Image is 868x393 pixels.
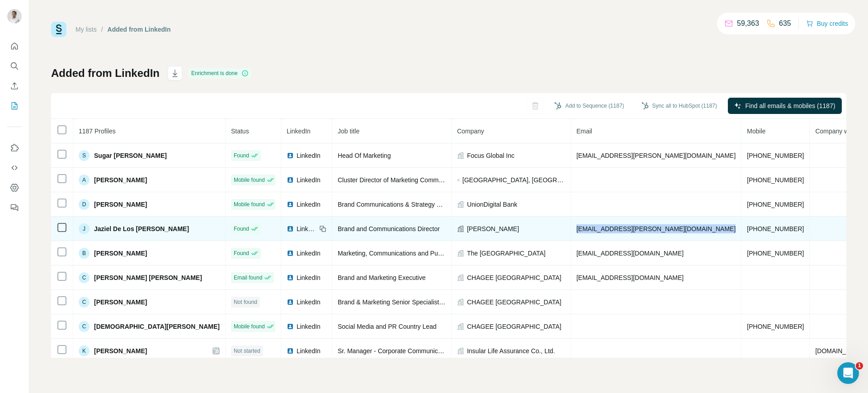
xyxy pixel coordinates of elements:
[189,68,251,79] div: Enrichment is done
[576,250,684,257] span: [EMAIL_ADDRESS][DOMAIN_NAME]
[856,362,863,369] span: 1
[234,322,265,331] span: Mobile found
[7,140,22,156] button: Use Surfe on LinkedIn
[287,225,294,232] img: LinkedIn logo
[7,199,22,216] button: Feedback
[297,200,321,209] span: LinkedIn
[234,347,260,355] span: Not started
[234,225,249,233] span: Found
[467,224,519,233] span: [PERSON_NAME]
[234,249,249,257] span: Found
[297,249,321,258] span: LinkedIn
[467,298,561,307] span: CHAGEE [GEOGRAPHIC_DATA]
[815,347,866,355] span: [DOMAIN_NAME]
[79,272,90,283] div: C
[231,128,249,135] span: Status
[287,128,311,135] span: LinkedIn
[338,152,391,159] span: Head Of Marketing
[94,175,147,185] span: [PERSON_NAME]
[7,9,22,24] img: Avatar
[79,175,90,185] div: A
[287,298,294,306] img: LinkedIn logo
[338,347,484,355] span: Sr. Manager - Corporate Communications Specialist
[287,323,294,330] img: LinkedIn logo
[79,321,90,332] div: C
[338,128,359,135] span: Job title
[728,98,842,114] button: Find all emails & mobiles (1187)
[79,199,90,210] div: D
[467,346,555,355] span: Insular Life Assurance Co., Ltd.
[338,250,502,257] span: Marketing, Communications and Public Relations Manager
[297,273,321,282] span: LinkedIn
[747,176,804,184] span: [PHONE_NUMBER]
[467,273,561,282] span: CHAGEE [GEOGRAPHIC_DATA]
[7,180,22,196] button: Dashboard
[297,346,321,355] span: LinkedIn
[467,200,517,209] span: UnionDigital Bank
[234,298,257,306] span: Not found
[467,249,546,258] span: The [GEOGRAPHIC_DATA]
[75,26,97,33] a: My lists
[745,101,835,110] span: Find all emails & mobiles (1187)
[79,297,90,308] div: C
[338,274,426,281] span: Brand and Marketing Executive
[79,223,90,234] div: J
[576,128,592,135] span: Email
[747,201,804,208] span: [PHONE_NUMBER]
[94,200,147,209] span: [PERSON_NAME]
[7,98,22,114] button: My lists
[79,128,116,135] span: 1187 Profiles
[338,201,451,208] span: Brand Communications & Strategy Lead
[287,152,294,159] img: LinkedIn logo
[815,128,865,135] span: Company website
[779,18,791,29] p: 635
[79,150,90,161] div: S
[747,152,804,159] span: [PHONE_NUMBER]
[108,25,171,34] div: Added from LinkedIn
[297,224,316,233] span: LinkedIn
[338,225,440,232] span: Brand and Communications Director
[7,58,22,74] button: Search
[338,298,486,306] span: Brand & Marketing Senior Specialist - PHL Marketing
[467,322,561,331] span: CHAGEE [GEOGRAPHIC_DATA]
[806,17,848,30] button: Buy credits
[7,78,22,94] button: Enrich CSV
[234,200,265,208] span: Mobile found
[79,346,90,356] div: K
[576,274,684,281] span: [EMAIL_ADDRESS][DOMAIN_NAME]
[287,347,294,355] img: LinkedIn logo
[576,152,736,159] span: [EMAIL_ADDRESS][PERSON_NAME][DOMAIN_NAME]
[837,362,859,384] iframe: Intercom live chat
[94,151,167,160] span: Sugar [PERSON_NAME]
[94,273,202,282] span: [PERSON_NAME] [PERSON_NAME]
[548,99,630,113] button: Add to Sequence (1187)
[635,99,723,113] button: Sync all to HubSpot (1187)
[457,128,484,135] span: Company
[297,322,321,331] span: LinkedIn
[747,225,804,232] span: [PHONE_NUMBER]
[94,224,189,233] span: Jaziel De Los [PERSON_NAME]
[747,250,804,257] span: [PHONE_NUMBER]
[297,175,321,185] span: LinkedIn
[7,38,22,54] button: Quick start
[747,323,804,330] span: [PHONE_NUMBER]
[287,176,294,184] img: LinkedIn logo
[467,151,514,160] span: Focus Global Inc
[576,225,736,232] span: [EMAIL_ADDRESS][PERSON_NAME][DOMAIN_NAME]
[94,346,147,355] span: [PERSON_NAME]
[462,175,565,185] span: [GEOGRAPHIC_DATA], [GEOGRAPHIC_DATA], [GEOGRAPHIC_DATA] by [GEOGRAPHIC_DATA]
[287,274,294,281] img: LinkedIn logo
[234,274,262,282] span: Email found
[338,176,467,184] span: Cluster Director of Marketing Communications
[94,322,220,331] span: [DEMOGRAPHIC_DATA][PERSON_NAME]
[338,323,437,330] span: Social Media and PR Country Lead
[94,298,147,307] span: [PERSON_NAME]
[287,201,294,208] img: LinkedIn logo
[287,250,294,257] img: LinkedIn logo
[737,18,759,29] p: 59,363
[7,160,22,176] button: Use Surfe API
[51,22,66,37] img: Surfe Logo
[101,25,103,34] li: /
[51,66,160,80] h1: Added from LinkedIn
[234,152,249,160] span: Found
